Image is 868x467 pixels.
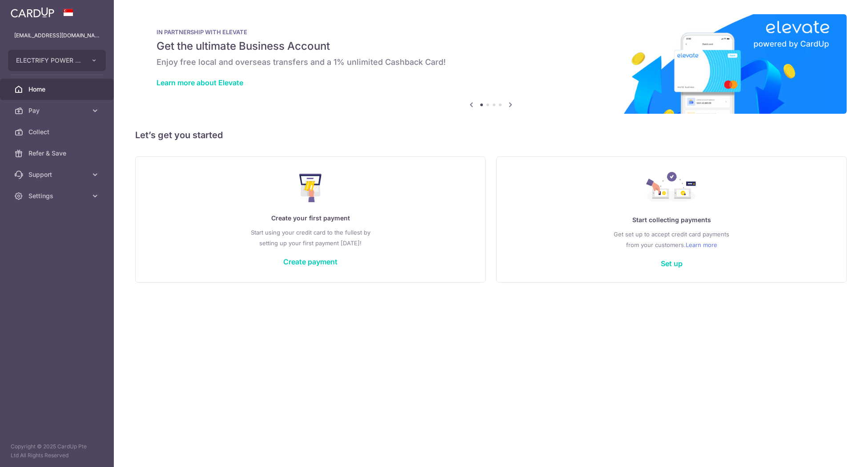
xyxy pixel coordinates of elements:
[135,14,847,114] img: Renovation banner
[135,128,847,142] h5: Let’s get you started
[157,78,243,87] a: Learn more about Elevate
[16,56,82,65] span: ELECTRIFY POWER MANAGEMENT PTE. LTD.
[153,213,467,224] p: Create your first payment
[157,28,825,36] p: IN PARTNERSHIP WITH ELEVATE
[514,215,828,225] p: Start collecting payments
[8,50,106,71] button: ELECTRIFY POWER MANAGEMENT PTE. LTD.
[11,7,54,18] img: CardUp
[514,229,828,250] p: Get set up to accept credit card payments from your customers.
[28,149,87,158] span: Refer & Save
[28,192,87,200] span: Settings
[646,172,697,204] img: Collect Payment
[28,128,87,136] span: Collect
[28,170,87,179] span: Support
[153,227,467,248] p: Start using your credit card to the fullest by setting up your first payment [DATE]!
[28,85,87,94] span: Home
[157,39,825,53] h5: Get the ultimate Business Account
[661,259,683,268] a: Set up
[299,174,322,202] img: Make Payment
[14,31,100,40] p: [EMAIL_ADDRESS][DOMAIN_NAME]
[283,257,338,266] a: Create payment
[686,239,717,250] a: Learn more
[157,57,825,68] h6: Enjoy free local and overseas transfers and a 1% unlimited Cashback Card!
[28,106,87,115] span: Pay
